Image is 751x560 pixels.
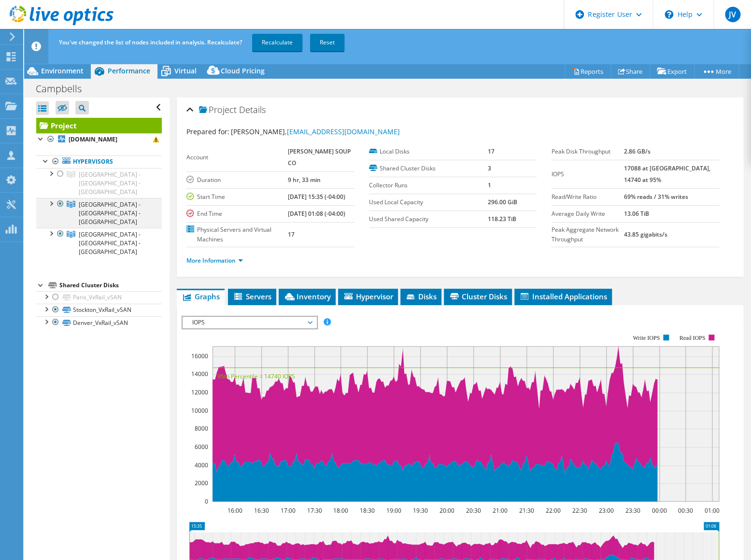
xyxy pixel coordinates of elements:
label: Used Local Capacity [369,197,488,207]
a: Stockton_VxRail_vSAN [36,304,162,316]
a: Reports [565,64,611,79]
b: [DOMAIN_NAME] [69,135,117,143]
text: 18:30 [360,506,375,515]
a: Denver_VxRail_vSAN [36,316,162,329]
text: 00:00 [652,506,667,515]
b: 69% reads / 31% writes [624,193,688,201]
text: 17:00 [281,506,296,515]
a: USA - TX - Paris [36,168,162,198]
span: Cloud Pricing [221,66,265,75]
text: 4000 [195,461,208,469]
span: Cluster Disks [449,292,507,301]
b: 43.85 gigabits/s [624,230,667,238]
span: Details [239,104,266,115]
b: [DATE] 15:35 (-04:00) [287,193,345,201]
a: [DOMAIN_NAME] [36,133,162,146]
label: Duration [186,175,287,185]
text: 10000 [191,406,208,415]
text: 22:30 [572,506,587,515]
a: Share [610,64,650,79]
label: Prepared for: [186,127,229,136]
span: Project [199,105,237,115]
text: 21:30 [519,506,534,515]
text: 16:30 [254,506,269,515]
text: 20:30 [466,506,481,515]
span: You've changed the list of nodes included in analysis. Recalculate? [59,38,242,46]
text: 22:00 [546,506,561,515]
text: 2000 [195,479,208,487]
a: [EMAIL_ADDRESS][DOMAIN_NAME] [287,127,400,136]
text: 00:30 [678,506,693,515]
text: 23:30 [625,506,640,515]
h1: Campbells [31,84,97,94]
a: Export [650,64,694,79]
b: 118.23 TiB [488,215,516,223]
text: 16:00 [227,506,242,515]
span: [GEOGRAPHIC_DATA] - [GEOGRAPHIC_DATA] - [GEOGRAPHIC_DATA] [79,200,141,226]
b: 13.06 TiB [624,210,649,218]
b: 1 [488,181,491,189]
b: 17 [488,147,495,155]
label: Average Daily Write [551,209,624,219]
label: End Time [186,209,287,219]
text: 0 [205,497,208,505]
span: Installed Applications [519,292,607,301]
a: Hypervisors [36,155,162,168]
text: 17:30 [307,506,322,515]
text: 19:30 [413,506,428,515]
span: Servers [233,292,271,301]
span: JV [725,7,740,22]
text: 01:00 [705,506,720,515]
a: Reset [310,34,344,51]
text: 19:00 [386,506,401,515]
label: Collector Runs [369,181,488,190]
b: 3 [488,164,491,172]
span: [PERSON_NAME], [231,127,400,136]
text: 14000 [191,370,208,378]
text: 18:00 [333,506,348,515]
label: Used Shared Capacity [369,214,488,224]
a: Paris_VxRail_vSAN [36,291,162,304]
a: More [694,64,739,79]
a: USA - CA - Stockton [36,198,162,228]
span: [GEOGRAPHIC_DATA] - [GEOGRAPHIC_DATA] - [GEOGRAPHIC_DATA] [79,170,141,196]
svg: \n [665,10,673,19]
a: Project [36,118,162,133]
b: 17088 at [GEOGRAPHIC_DATA], 14740 at 95% [624,164,710,184]
label: Start Time [186,192,287,202]
label: Peak Aggregate Network Throughput [551,225,624,244]
text: 21:00 [493,506,508,515]
label: Local Disks [369,147,488,156]
span: Inventory [283,292,331,301]
span: Hypervisor [343,292,393,301]
b: 296.00 GiB [488,198,517,206]
span: Performance [108,66,150,75]
text: Write IOPS [633,335,660,341]
span: Environment [41,66,84,75]
b: [PERSON_NAME] SOUP CO [287,147,350,167]
label: Shared Cluster Disks [369,164,488,173]
b: 2.86 GB/s [624,147,651,155]
span: Disks [405,292,437,301]
a: Recalculate [252,34,302,51]
text: 16000 [191,352,208,360]
span: Graphs [182,292,220,301]
text: 23:00 [599,506,614,515]
span: [GEOGRAPHIC_DATA] - [GEOGRAPHIC_DATA] - [GEOGRAPHIC_DATA] [79,230,141,256]
a: USA - PA - Denver [36,228,162,258]
div: Shared Cluster Disks [59,280,162,291]
text: 8000 [195,424,208,433]
label: Read/Write Ratio [551,192,624,202]
label: Peak Disk Throughput [551,147,624,156]
b: 9 hr, 33 min [287,176,320,184]
label: Physical Servers and Virtual Machines [186,225,287,244]
label: Account [186,153,287,162]
span: IOPS [187,317,312,328]
b: 17 [287,230,294,238]
text: 95th Percentile = 14740 IOPS [217,372,295,380]
label: IOPS [551,169,624,179]
span: Virtual [174,66,197,75]
text: Read IOPS [679,335,705,341]
text: 12000 [191,388,208,396]
b: [DATE] 01:08 (-04:00) [287,210,345,218]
